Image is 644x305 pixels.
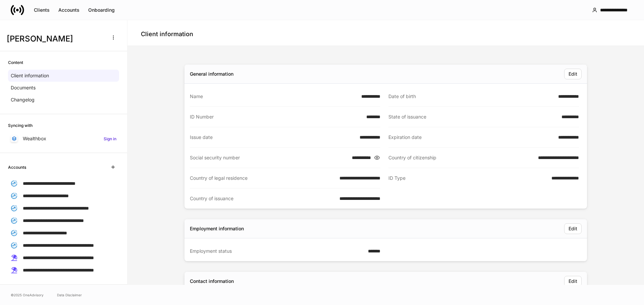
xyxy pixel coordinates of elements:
a: Documents [8,82,119,94]
button: Edit [564,223,582,234]
div: Employment information [190,225,244,232]
button: Accounts [54,5,84,15]
div: Employment status [190,248,364,254]
button: Edit [564,276,582,287]
div: Edit [569,72,577,76]
div: Edit [569,226,577,231]
h3: [PERSON_NAME] [7,33,104,44]
a: Client information [8,70,119,82]
div: Issue date [190,134,356,141]
div: Edit [569,279,577,284]
div: Onboarding [88,8,115,12]
div: ID Number [190,113,362,120]
h6: Accounts [8,164,26,170]
div: Contact information [190,278,234,285]
span: © 2025 OneAdvisory [11,292,44,298]
p: Changelog [11,96,35,103]
p: Client information [11,72,49,79]
h6: Content [8,59,23,66]
a: Changelog [8,94,119,106]
button: Onboarding [84,5,119,15]
div: Clients [34,8,50,12]
div: Country of citizenship [388,154,534,161]
a: Data Disclaimer [57,292,82,298]
button: Edit [564,69,582,79]
h4: Client information [141,30,193,38]
div: ID Type [388,175,547,182]
h6: Syncing with [8,122,33,129]
div: General information [190,71,233,77]
div: Expiration date [388,134,554,141]
p: Documents [11,84,36,91]
h6: Sign in [104,136,116,142]
div: Accounts [58,8,79,12]
div: State of issuance [388,113,557,120]
div: Date of birth [388,93,554,100]
div: Country of legal residence [190,175,335,181]
button: Clients [30,5,54,15]
a: WealthboxSign in [8,133,119,145]
p: Wealthbox [23,135,46,142]
div: Name [190,93,357,100]
div: Social security number [190,154,348,161]
div: Country of issuance [190,195,335,202]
